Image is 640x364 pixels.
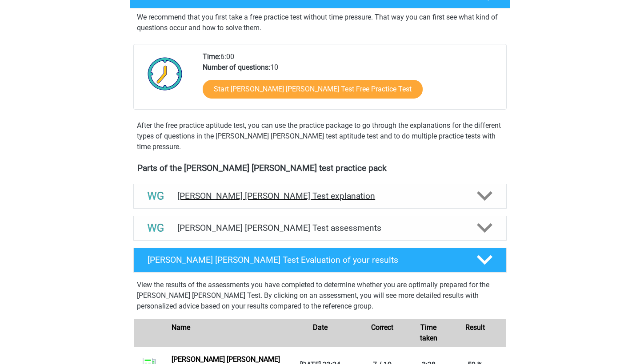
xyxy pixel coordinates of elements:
div: Result [444,322,506,344]
h4: [PERSON_NAME] [PERSON_NAME] Test Evaluation of your results [148,255,463,265]
div: Name [165,322,289,344]
div: Correct [351,322,413,344]
img: watson glaser test assessments [144,217,167,239]
a: [PERSON_NAME] [PERSON_NAME] Test Evaluation of your results [130,248,510,273]
b: Time: [203,52,220,61]
div: Time taken [413,322,444,344]
h4: [PERSON_NAME] [PERSON_NAME] Test explanation [177,191,463,201]
p: We recommend that you first take a free practice test without time pressure. That way you can fir... [137,12,503,33]
b: Number of questions: [203,63,270,71]
div: Date [289,322,351,344]
div: After the free practice aptitude test, you can use the practice package to go through the explana... [133,120,507,152]
a: assessments [PERSON_NAME] [PERSON_NAME] Test assessments [130,216,510,241]
h4: Parts of the [PERSON_NAME] [PERSON_NAME] test practice pack [137,163,503,173]
img: watson glaser test explanations [144,185,167,207]
div: 6:00 10 [196,51,506,109]
img: Clock [143,51,188,96]
p: View the results of the assessments you have completed to determine whether you are optimally pre... [137,280,503,312]
a: Start [PERSON_NAME] [PERSON_NAME] Test Free Practice Test [203,80,423,99]
h4: [PERSON_NAME] [PERSON_NAME] Test assessments [177,223,463,233]
a: explanations [PERSON_NAME] [PERSON_NAME] Test explanation [130,184,510,209]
